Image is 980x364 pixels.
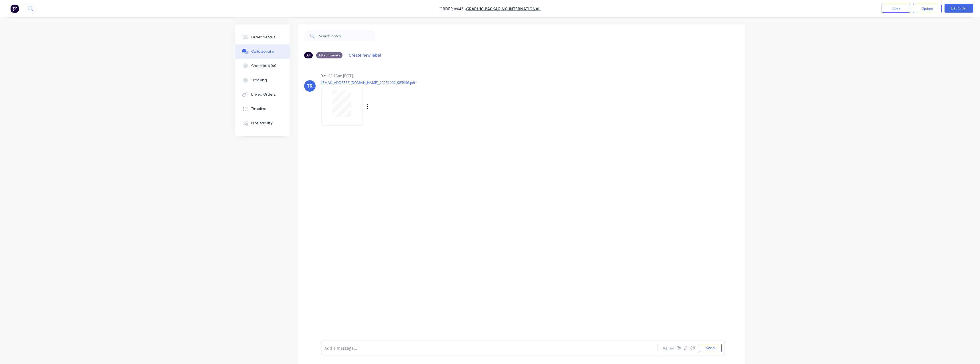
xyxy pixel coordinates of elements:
[235,87,290,102] button: Linked Orders
[251,106,266,111] div: Timeline
[235,73,290,87] button: Tracking
[669,345,676,351] button: @
[699,344,722,352] button: Send
[304,52,313,58] div: All
[251,78,267,83] div: Tracking
[251,49,274,54] div: Collaborate
[251,92,276,97] div: Linked Orders
[235,30,290,44] button: Order details
[466,6,541,11] a: Graphic Packaging International
[882,4,910,13] button: Close
[439,6,466,11] span: Order #443 -
[251,63,276,68] div: Checklists 0/0
[346,51,384,59] button: Create new label
[328,73,353,78] div: 08:12am [DATE]
[662,345,669,351] button: Aa
[689,345,696,351] button: ☺
[321,73,327,78] div: You
[945,4,973,13] button: Edit Order
[251,35,276,40] div: Order details
[10,4,19,13] img: Factory
[235,102,290,116] button: Timeline
[316,52,342,58] div: Attachments
[235,59,290,73] button: Checklists 0/0
[319,30,376,42] input: Search notes...
[251,121,273,126] div: Profitability
[913,4,942,13] button: Options
[235,116,290,130] button: Profitability
[307,82,312,89] div: TR
[235,44,290,59] button: Collaborate
[321,80,426,85] p: [EMAIL_ADDRESS][DOMAIN_NAME]_20251002_085946.pdf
